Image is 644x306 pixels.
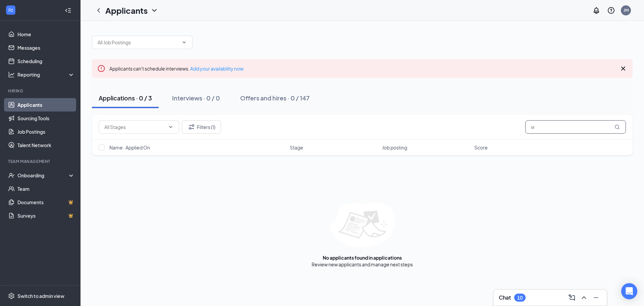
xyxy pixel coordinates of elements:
[592,6,600,14] svg: Notifications
[8,159,73,164] div: Team Management
[17,182,75,195] a: Team
[17,28,75,41] a: Home
[17,41,75,54] a: Messages
[580,294,588,302] svg: ChevronUp
[517,295,523,301] div: 10
[499,294,511,301] h3: Chat
[187,123,196,131] svg: Filter
[65,7,71,14] svg: Collapse
[17,125,75,138] a: Job Postings
[579,292,589,303] button: ChevronUp
[150,6,158,14] svg: ChevronDown
[97,64,105,73] svg: Error
[99,94,152,102] div: Applications · 0 / 3
[98,39,179,46] input: All Job Postings
[172,94,220,102] div: Interviews · 0 / 0
[17,138,75,152] a: Talent Network
[8,293,15,299] svg: Settings
[614,124,620,130] svg: MagnifyingGlass
[621,283,637,299] div: Open Intercom Messenger
[181,40,187,45] svg: ChevronDown
[8,71,15,78] svg: Analysis
[182,120,221,134] button: Filter Filters (1)
[168,124,173,130] svg: ChevronDown
[607,6,615,14] svg: QuestionInfo
[95,6,103,14] svg: ChevronLeft
[474,144,488,151] span: Score
[312,261,413,268] div: Review new applicants and manage next steps
[323,254,402,261] div: No applicants found in applications
[17,98,75,112] a: Applicants
[109,144,150,151] span: Name · Applied On
[382,144,407,151] span: Job posting
[240,94,310,102] div: Offers and hires · 0 / 147
[190,65,244,72] a: Add your availability now
[17,195,75,209] a: DocumentsCrown
[17,172,69,179] div: Onboarding
[8,172,15,179] svg: UserCheck
[8,88,73,94] div: Hiring
[290,144,303,151] span: Stage
[109,65,244,72] span: Applicants can't schedule interviews.
[591,292,601,303] button: Minimize
[17,209,75,222] a: SurveysCrown
[624,7,629,13] div: JM
[105,5,148,16] h1: Applicants
[104,123,165,131] input: All Stages
[17,293,64,299] div: Switch to admin view
[567,292,577,303] button: ComposeMessage
[17,71,75,78] div: Reporting
[525,120,626,134] input: Search in applications
[330,203,395,248] img: empty-state
[592,294,600,302] svg: Minimize
[568,294,576,302] svg: ComposeMessage
[17,54,75,68] a: Scheduling
[619,64,627,73] svg: Cross
[17,112,75,125] a: Sourcing Tools
[7,7,14,13] svg: WorkstreamLogo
